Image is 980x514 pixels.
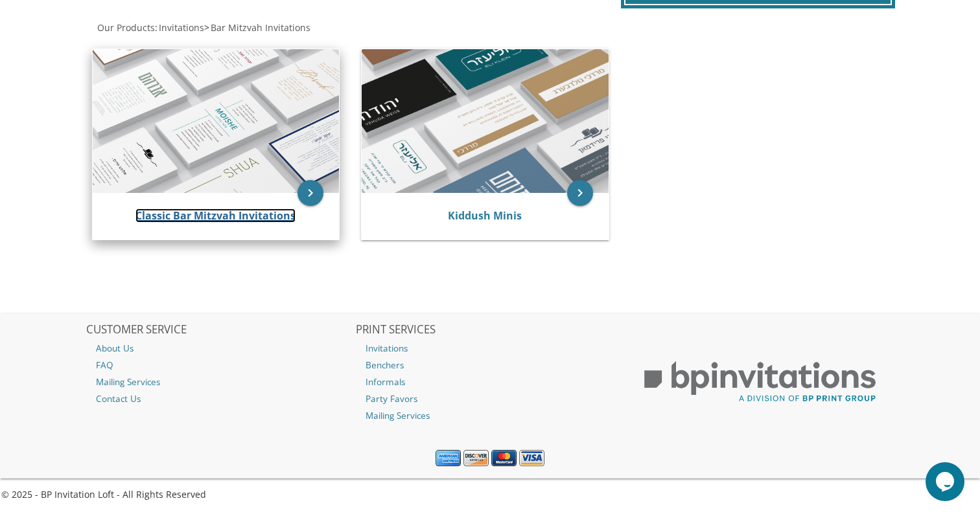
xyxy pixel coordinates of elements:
[86,374,355,390] a: Mailing Services
[204,21,310,34] span: >
[86,21,491,34] div: :
[356,340,624,357] a: Invitations
[356,324,624,337] h2: PRINT SERVICES
[626,350,894,414] img: BP Print Group
[86,340,355,357] a: About Us
[86,324,355,337] h2: CUSTOMER SERVICE
[463,450,489,467] img: Discover
[436,450,461,467] img: American Express
[491,450,517,467] img: MasterCard
[362,49,609,193] img: Kiddush Minis
[157,21,204,34] a: Invitations
[448,208,522,223] a: Kiddush Minis
[519,450,544,467] img: Visa
[356,407,624,424] a: Mailing Services
[356,374,624,390] a: Informals
[356,390,624,407] a: Party Favors
[93,49,340,193] img: Classic Bar Mitzvah Invitations
[96,21,155,34] a: Our Products
[211,21,310,34] span: Bar Mitzvah Invitations
[86,390,355,407] a: Contact Us
[926,462,967,501] iframe: chat widget
[567,180,593,206] a: keyboard_arrow_right
[209,21,310,34] a: Bar Mitzvah Invitations
[159,21,204,34] span: Invitations
[356,357,624,374] a: Benchers
[297,180,323,206] a: keyboard_arrow_right
[86,357,355,374] a: FAQ
[135,208,296,223] a: Classic Bar Mitzvah Invitations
